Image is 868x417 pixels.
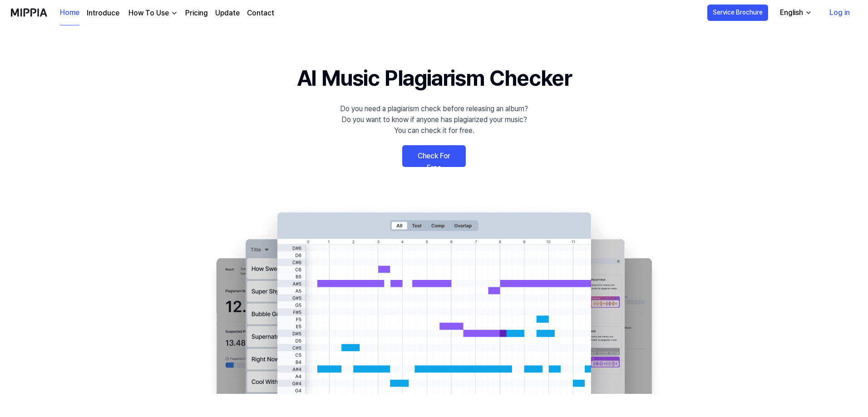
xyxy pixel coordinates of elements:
[707,5,768,21] button: Service Brochure
[297,62,572,94] h1: AI Music Plagiarism Checker
[198,203,670,394] img: main Image
[402,145,466,167] a: Check For Free
[60,0,79,25] a: Home
[773,4,818,22] button: English
[215,8,240,19] a: Update
[185,8,208,19] a: Pricing
[340,103,528,136] div: Do you need a plagiarism check before releasing an album? Do you want to know if anyone has plagi...
[127,8,171,19] div: How To Use
[127,8,178,19] button: How To Use
[171,10,178,17] img: down
[247,8,274,19] a: Contact
[87,8,119,19] a: Introduce
[778,7,805,18] div: English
